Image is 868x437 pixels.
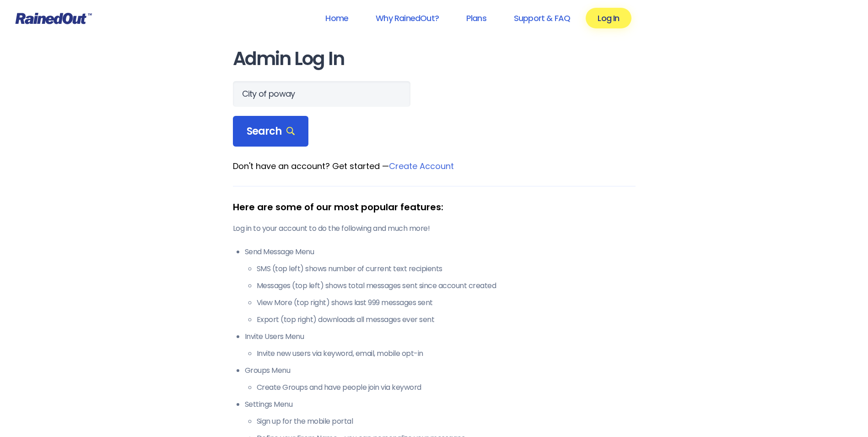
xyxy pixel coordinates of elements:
[257,280,636,291] li: Messages (top left) shows total messages sent since account created
[245,331,636,359] li: Invite Users Menu
[247,125,295,138] span: Search
[257,314,636,325] li: Export (top right) downloads all messages ever sent
[257,382,636,393] li: Create Groups and have people join via keyword
[502,8,582,28] a: Support & FAQ
[257,263,636,274] li: SMS (top left) shows number of current text recipients
[257,416,636,427] li: Sign up for the mobile portal
[233,200,636,214] div: Here are some of our most popular features:
[233,223,636,234] p: Log in to your account to do the following and much more!
[313,8,360,28] a: Home
[245,246,636,325] li: Send Message Menu
[454,8,498,28] a: Plans
[233,81,410,107] input: Search Orgs…
[233,116,309,147] div: Search
[586,8,631,28] a: Log In
[257,348,636,359] li: Invite new users via keyword, email, mobile opt-in
[233,49,636,69] h1: Admin Log In
[389,160,454,172] a: Create Account
[257,297,636,308] li: View More (top right) shows last 999 messages sent
[245,365,636,393] li: Groups Menu
[364,8,451,28] a: Why RainedOut?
